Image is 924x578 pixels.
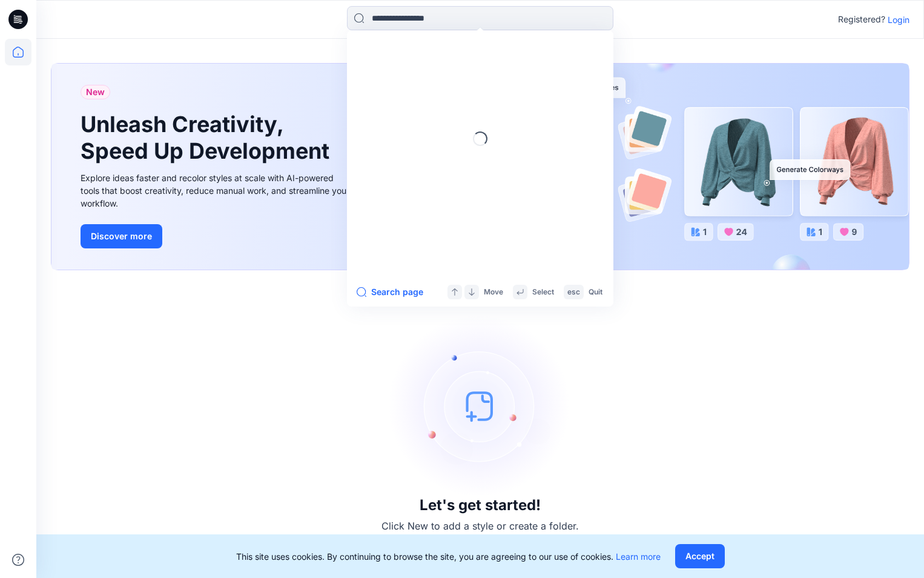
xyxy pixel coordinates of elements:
h1: Unleash Creativity, Speed Up Development [81,111,335,164]
p: Quit [589,286,602,299]
h3: Let's get started! [420,497,541,514]
a: Discover more [81,224,353,248]
p: Move [484,286,503,299]
p: Select [532,286,554,299]
button: Accept [675,544,725,568]
p: Registered? [838,12,885,27]
p: Login [888,13,909,26]
div: Explore ideas faster and recolor styles at scale with AI-powered tools that boost creativity, red... [81,171,353,210]
p: This site uses cookies. By continuing to browse the site, you are agreeing to our use of cookies. [236,550,661,563]
img: empty-state-image.svg [389,315,571,497]
span: New [86,85,105,99]
p: Click New to add a style or create a folder. [381,519,579,533]
a: Learn more [616,551,661,562]
p: esc [567,286,580,299]
button: Discover more [81,224,162,248]
button: Search page [357,285,423,299]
